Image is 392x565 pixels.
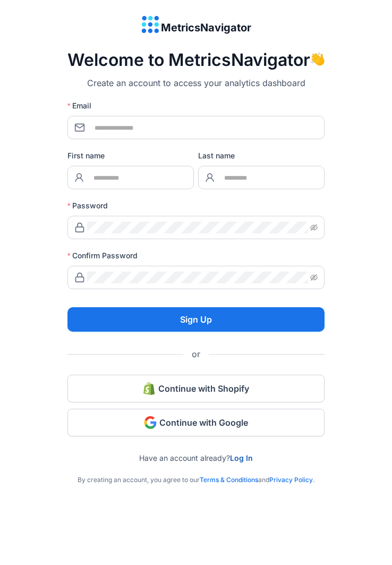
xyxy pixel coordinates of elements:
span: Continue with Google [159,417,248,428]
a: Log In [230,453,253,462]
span: eye-invisible [310,274,318,281]
label: Password [67,200,115,211]
input: Password [87,222,308,233]
h4: Welcome to MetricsNavigator [67,50,325,70]
a: Terms & Conditions [200,476,258,484]
button: Continue with Shopify [67,375,325,402]
span: eye-invisible [310,224,318,231]
label: First name [67,150,112,161]
button: Continue with Google [67,409,325,436]
button: Sign Up [67,307,325,332]
a: Privacy Policy [269,476,313,484]
label: Email [67,100,99,111]
h4: MetricsNavigator [161,22,251,33]
span: user [74,173,84,182]
label: Confirm Password [67,250,145,261]
label: Last name [198,150,242,161]
div: Have an account already? [67,436,325,462]
span: or [183,348,209,361]
span: user [205,173,215,182]
span: Sign Up [180,313,212,326]
div: By creating an account, you agree to our and . [67,462,325,497]
input: Last name [217,172,318,183]
span: Continue with Shopify [158,383,249,394]
div: Create an account to access your analytics dashboard [67,77,325,95]
a: MetricsNavigator [141,16,251,33]
input: Email [87,122,318,133]
input: Confirm Password [87,272,308,283]
input: First name [86,172,187,183]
